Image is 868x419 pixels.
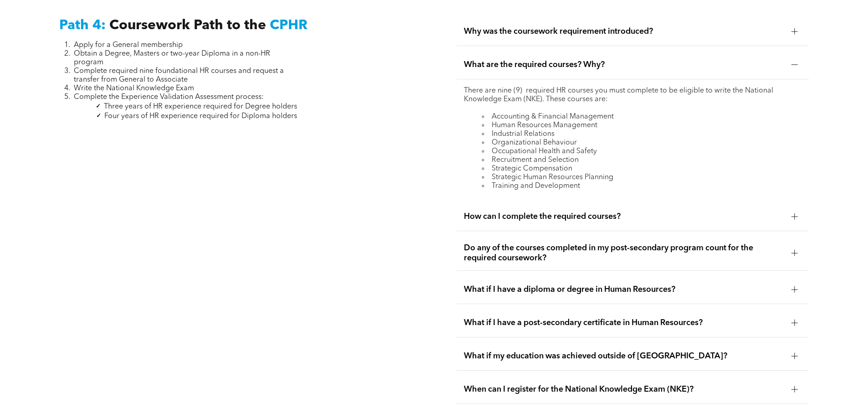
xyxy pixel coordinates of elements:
li: Strategic Compensation [482,165,801,173]
span: What if I have a diploma or degree in Human Resources? [464,285,784,295]
li: Training and Development [482,182,801,191]
li: Recruitment and Selection [482,156,801,165]
span: Coursework Path to the [109,19,266,32]
span: What are the required courses? Why? [464,60,784,70]
span: Four years of HR experience required for Diploma holders [104,113,297,120]
li: Industrial Relations [482,130,801,139]
span: Complete required nine foundational HR courses and request a transfer from General to Associate [74,67,284,83]
span: What if my education was achieved outside of [GEOGRAPHIC_DATA]? [464,351,784,361]
span: How can I complete the required courses? [464,212,784,222]
span: Complete the Experience Validation Assessment process: [74,93,264,101]
span: Path 4: [59,19,106,32]
p: There are nine (9) required HR courses you must complete to be eligible to write the National Kno... [464,87,801,104]
span: Apply for a General membership [74,41,183,49]
span: Write the National Knowledge Exam [74,85,194,92]
li: Occupational Health and Safety [482,147,801,156]
span: CPHR [270,19,308,32]
li: Strategic Human Resources Planning [482,173,801,182]
li: Organizational Behaviour [482,139,801,147]
span: Do any of the courses completed in my post-secondary program count for the required coursework? [464,243,784,263]
li: Accounting & Financial Management [482,113,801,121]
li: Human Resources Management [482,121,801,130]
span: Obtain a Degree, Masters or two-year Diploma in a non-HR program [74,50,270,66]
span: Why was the coursework requirement introduced? [464,26,784,36]
span: When can I register for the National Knowledge Exam (NKE)? [464,384,784,394]
span: What if I have a post-secondary certificate in Human Resources? [464,318,784,328]
span: Three years of HR experience required for Degree holders [104,103,297,110]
